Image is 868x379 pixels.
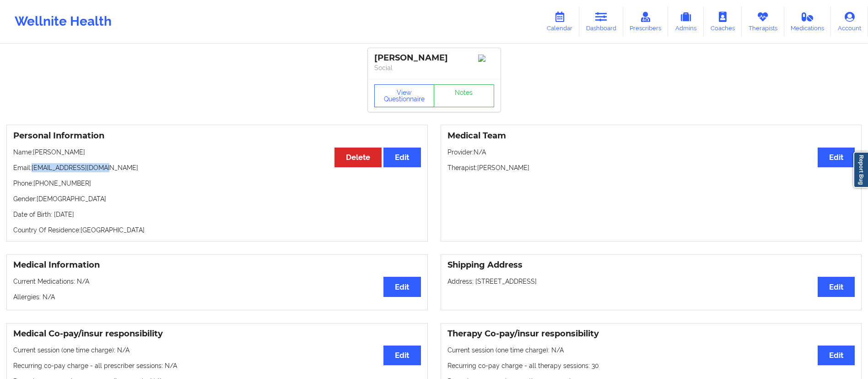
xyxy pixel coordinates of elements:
[383,148,421,167] button: Edit
[818,277,855,297] button: Edit
[447,131,855,141] h3: Medical Team
[13,260,421,270] h3: Medical Information
[13,194,421,203] p: Gender: [DEMOGRAPHIC_DATA]
[13,277,421,286] p: Current Medications: N/A
[374,53,494,63] div: [PERSON_NAME]
[13,225,421,235] p: Country Of Residence: [GEOGRAPHIC_DATA]
[784,6,831,37] a: Medications
[13,361,421,370] p: Recurring co-pay charge - all prescriber sessions : N/A
[540,6,579,37] a: Calendar
[447,277,855,286] p: Address: [STREET_ADDRESS]
[13,163,421,172] p: Email: [EMAIL_ADDRESS][DOMAIN_NAME]
[383,346,421,365] button: Edit
[818,148,855,167] button: Edit
[374,84,435,107] button: View Questionnaire
[13,179,421,188] p: Phone: [PHONE_NUMBER]
[447,346,855,355] p: Current session (one time charge): N/A
[447,148,855,157] p: Provider: N/A
[742,6,784,37] a: Therapists
[623,6,669,37] a: Prescribers
[447,163,855,172] p: Therapist: [PERSON_NAME]
[13,148,421,157] p: Name: [PERSON_NAME]
[383,277,421,297] button: Edit
[447,260,855,270] h3: Shipping Address
[853,152,868,188] a: Report Bug
[447,361,855,370] p: Recurring co-pay charge - all therapy sessions : 30
[334,148,382,167] button: Delete
[374,63,494,72] p: Social
[13,329,421,339] h3: Medical Co-pay/insur responsibility
[434,84,494,107] a: Notes
[13,131,421,141] h3: Personal Information
[13,346,421,355] p: Current session (one time charge): N/A
[13,210,421,219] p: Date of Birth: [DATE]
[831,6,868,37] a: Account
[447,329,855,339] h3: Therapy Co-pay/insur responsibility
[579,6,623,37] a: Dashboard
[13,292,421,302] p: Allergies: N/A
[818,346,855,365] button: Edit
[704,6,742,37] a: Coaches
[668,6,704,37] a: Admins
[478,55,494,62] img: Image%2Fplaceholer-image.png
